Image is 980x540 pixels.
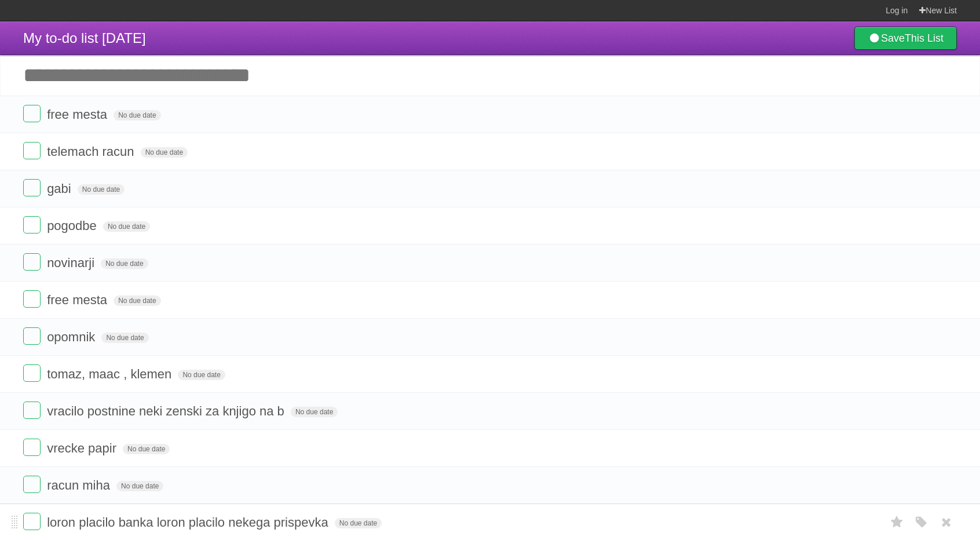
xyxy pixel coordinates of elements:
span: free mesta [47,107,110,122]
label: Done [23,253,41,271]
span: No due date [101,258,148,269]
label: Done [23,402,41,419]
label: Done [23,364,41,382]
span: pogodbe [47,218,100,233]
label: Done [23,105,41,122]
span: No due date [101,333,148,343]
span: My to-do list [DATE] [23,30,146,46]
span: No due date [123,444,170,454]
span: vracilo postnine neki zenski za knjigo na b [47,404,287,418]
span: No due date [103,221,150,232]
label: Done [23,142,41,159]
span: vrecke papir [47,441,119,455]
span: No due date [78,184,125,195]
a: SaveThis List [854,27,957,50]
span: loron placilo banka loron placilo nekega prispevka [47,515,331,530]
span: opomnik [47,330,98,344]
label: Done [23,439,41,456]
span: gabi [47,181,74,196]
b: This List [905,32,944,44]
span: free mesta [47,293,110,307]
label: Done [23,327,41,345]
span: racun miha [47,478,113,492]
span: No due date [114,110,160,121]
label: Done [23,179,41,196]
label: Done [23,290,41,308]
span: No due date [335,518,382,528]
span: tomaz, maac , klemen [47,367,174,381]
label: Done [23,216,41,233]
span: No due date [141,147,188,158]
span: No due date [116,481,163,491]
label: Star task [886,513,908,532]
span: No due date [178,370,225,380]
label: Done [23,476,41,493]
span: telemach racun [47,144,137,159]
span: novinarji [47,256,97,270]
span: No due date [291,407,338,417]
span: No due date [114,295,160,306]
label: Done [23,513,41,530]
